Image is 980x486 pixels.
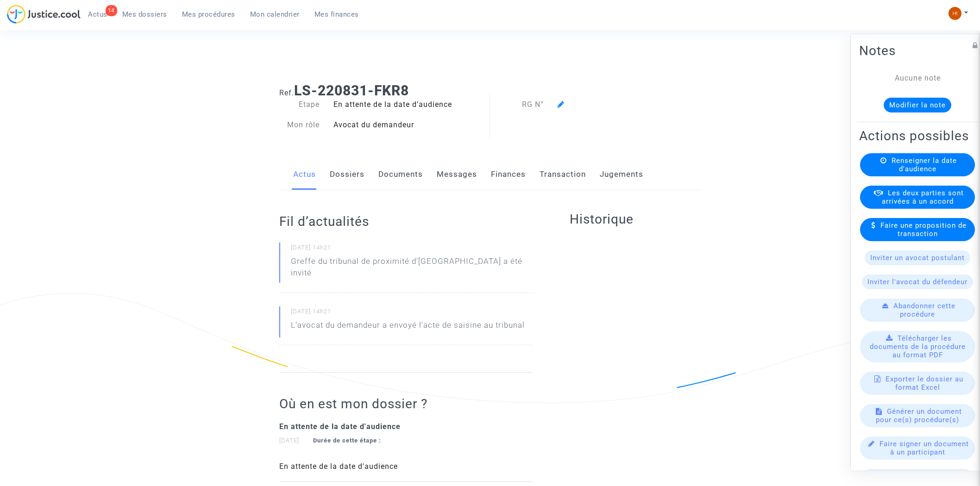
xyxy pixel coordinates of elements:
[279,213,533,230] h2: Fil d’actualités
[892,156,957,173] span: Renseigner la date d'audience
[437,159,477,190] a: Messages
[272,119,327,131] div: Mon rôle
[873,73,962,84] div: Aucune note
[294,82,409,99] b: LS-220831-FKR8
[291,307,533,319] small: [DATE] 14h21
[327,99,490,110] div: En attente de la date d'audience
[7,5,81,24] img: jc-logo.svg
[115,7,175,21] a: Mes dossiers
[279,421,533,432] div: En attente de la date d'audience
[314,10,359,19] span: Mes finances
[600,159,643,190] a: Jugements
[313,437,381,444] strong: Durée de cette étape :
[893,302,955,318] span: Abandonner cette procédure
[859,128,976,144] h2: Actions possibles
[490,99,551,110] div: RG N°
[279,396,533,412] h2: Où en est mon dossier ?
[540,159,586,190] a: Transaction
[175,7,243,21] a: Mes procédures
[870,334,966,359] span: Télécharger les documents de la procédure au format PDF
[243,7,307,21] a: Mon calendrier
[293,159,316,190] a: Actus
[884,98,951,112] button: Modifier la note
[291,243,533,255] small: [DATE] 14h21
[949,7,961,20] img: fc99b196863ffcca57bb8fe2645aafd9
[378,159,423,190] a: Documents
[876,407,962,424] span: Générer un document pour ce(s) procédure(s)
[250,10,300,19] span: Mon calendrier
[330,159,364,190] a: Dossiers
[327,119,490,131] div: Avocat du demandeur
[279,88,294,97] span: Ref.
[307,7,366,21] a: Mes finances
[886,375,963,392] span: Exporter le dossier au format Excel
[291,255,533,283] p: Greffe du tribunal de proximité d'[GEOGRAPHIC_DATA] a été invité
[291,319,525,336] p: L'avocat du demandeur a envoyé l'acte de saisine au tribunal
[279,461,533,472] div: En attente de la date d'audience
[122,10,167,19] span: Mes dossiers
[882,189,964,206] span: Les deux parties sont arrivées à un accord
[106,5,117,16] div: 14
[870,254,965,262] span: Inviter un avocat postulant
[859,43,976,59] h2: Notes
[279,437,381,444] small: [DATE]
[879,440,969,456] span: Faire signer un document à un participant
[491,159,526,190] a: Finances
[88,10,107,19] span: Actus
[272,99,327,110] div: Etape
[81,7,115,21] a: 14Actus
[182,10,235,19] span: Mes procédures
[570,211,701,227] h2: Historique
[880,221,967,238] span: Faire une proposition de transaction
[867,278,967,286] span: Inviter l'avocat du défendeur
